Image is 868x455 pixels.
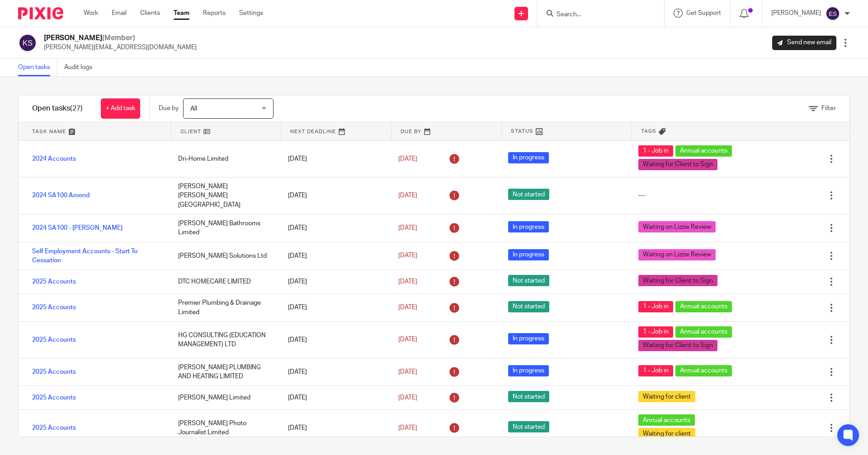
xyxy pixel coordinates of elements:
div: HG CONSULTING (EDUCATION MANAGEMENT) LTD [169,326,279,354]
span: Waiting on Lizzie Review [638,249,716,260]
span: (27) [70,105,83,112]
span: 1 - Job in [638,301,673,312]
span: [DATE] [398,369,417,375]
span: In progress [508,249,549,260]
a: Clients [140,9,160,18]
span: Annual accounts [675,145,732,157]
div: [PERSON_NAME] Solutions Ltd [169,247,279,265]
span: Annual accounts [675,326,732,338]
div: --- [638,191,645,200]
span: Not started [508,391,549,402]
span: Tags [641,127,656,135]
span: [DATE] [398,337,417,343]
span: [DATE] [398,225,417,231]
img: svg%3E [18,33,37,52]
span: All [190,106,197,112]
div: Dri-Home Limited [169,150,279,168]
span: Waiting on Lizzie Review [638,221,716,232]
span: 1 - Job in [638,365,673,376]
span: Filter [821,105,836,111]
span: [DATE] [398,304,417,311]
div: [PERSON_NAME] [PERSON_NAME][GEOGRAPHIC_DATA] [169,177,279,214]
div: [PERSON_NAME] PLUMBING AND HEATING LIMITED [169,358,279,386]
div: [DATE] [279,219,389,237]
p: [PERSON_NAME][EMAIL_ADDRESS][DOMAIN_NAME] [44,43,197,52]
a: 2025 Accounts [32,279,76,285]
a: 2025 Accounts [32,369,76,375]
span: [DATE] [398,425,417,431]
img: svg%3E [826,6,840,21]
span: Not started [508,421,549,432]
div: [DATE] [279,389,389,407]
span: Annual accounts [638,414,695,426]
span: Waiting for client [638,428,695,439]
div: [DATE] [279,298,389,316]
span: 1 - Job in [638,145,673,157]
div: [DATE] [279,150,389,168]
span: Waiting for Client to Sign [638,159,717,170]
div: Premier Plumbing & Drainage Limited [169,294,279,321]
div: [DATE] [279,273,389,291]
h2: [PERSON_NAME] [44,33,197,43]
span: [DATE] [398,279,417,285]
div: [DATE] [279,363,389,381]
span: Status [511,127,533,135]
img: Pixie [18,7,63,19]
span: [DATE] [398,192,417,199]
div: [PERSON_NAME] Bathrooms Limited [169,214,279,242]
a: Send new email [772,36,836,50]
a: Self Employment Accounts - Start To Cessation [32,248,137,264]
a: 2025 Accounts [32,337,76,343]
h1: Open tasks [32,104,83,113]
a: Team [174,9,189,18]
a: 2025 Accounts [32,395,76,401]
div: [DATE] [279,419,389,437]
span: Not started [508,275,549,286]
div: [PERSON_NAME] Photo Journalist Limited [169,414,279,442]
span: Not started [508,189,549,200]
a: Work [84,9,98,18]
div: [DATE] [279,186,389,204]
a: Settings [239,9,263,18]
span: Annual accounts [675,365,732,376]
a: 2025 Accounts [32,304,76,311]
span: In progress [508,365,549,376]
span: [DATE] [398,395,417,401]
a: Open tasks [18,59,57,76]
a: Audit logs [64,59,99,76]
span: Not started [508,301,549,312]
div: [PERSON_NAME] Limited [169,389,279,407]
span: (Member) [102,34,135,42]
span: Waiting for Client to Sign [638,275,717,286]
span: In progress [508,221,549,232]
a: 2024 SA100 Amend [32,192,90,199]
span: In progress [508,152,549,163]
span: 1 - Job in [638,326,673,338]
a: 2024 SA100 - [PERSON_NAME] [32,225,123,231]
a: Reports [203,9,226,18]
a: Email [112,9,127,18]
span: [DATE] [398,253,417,259]
span: In progress [508,333,549,344]
div: DTC HOMECARE LIMITED [169,273,279,291]
span: Waiting for Client to Sign [638,340,717,351]
a: + Add task [101,98,140,119]
span: Waiting for client [638,391,695,402]
a: 2025 Accounts [32,425,76,431]
p: Due by [159,104,179,113]
span: [DATE] [398,156,417,162]
span: Annual accounts [675,301,732,312]
div: [DATE] [279,247,389,265]
p: [PERSON_NAME] [771,9,821,18]
span: Get Support [686,10,721,16]
a: 2024 Accounts [32,156,76,162]
input: Search [556,11,637,19]
div: [DATE] [279,331,389,349]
